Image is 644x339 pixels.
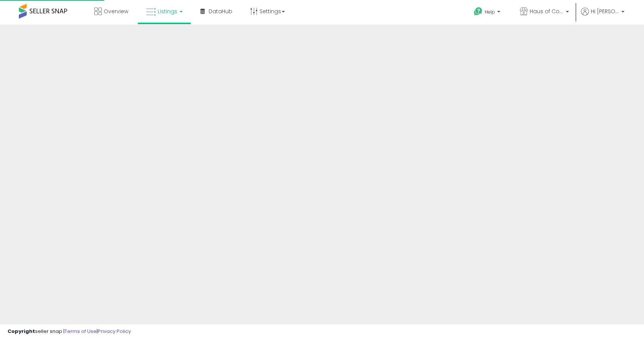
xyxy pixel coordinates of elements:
[209,8,232,15] span: DataHub
[591,8,619,15] span: Hi [PERSON_NAME]
[468,1,508,25] a: Help
[485,9,495,15] span: Help
[8,328,35,335] strong: Copyright
[530,8,564,15] span: Haus of Commerce
[473,7,483,16] i: Get Help
[98,328,131,335] a: Privacy Policy
[158,8,177,15] span: Listings
[8,328,131,335] div: seller snap | |
[581,8,624,25] a: Hi [PERSON_NAME]
[104,8,128,15] span: Overview
[65,328,97,335] a: Terms of Use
